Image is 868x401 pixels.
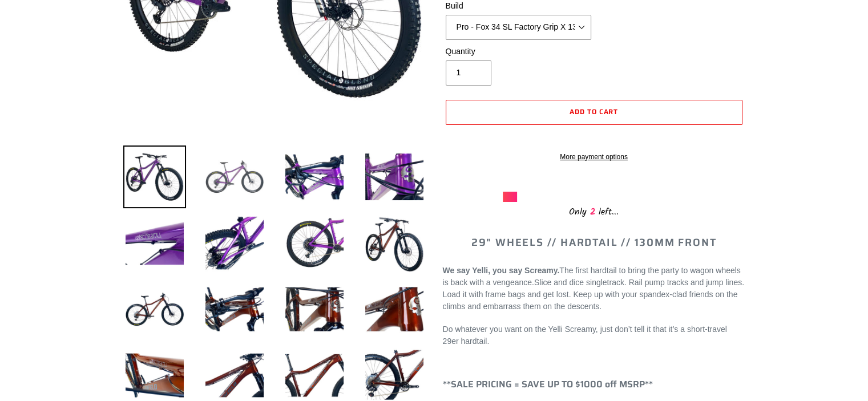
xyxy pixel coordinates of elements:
img: Load image into Gallery viewer, YELLI SCREAMY - Complete Bike [123,212,186,274]
span: Add to cart [570,106,619,117]
img: Load image into Gallery viewer, YELLI SCREAMY - Complete Bike [123,145,186,208]
img: Load image into Gallery viewer, YELLI SCREAMY - Complete Bike [283,212,346,274]
span: 2 [587,205,599,219]
span: Do whatever you want on the Yelli Screamy, just don’t tell it that it’s a short-travel 29er hardt... [443,325,727,346]
span: 29" WHEELS // HARDTAIL // 130MM FRONT [471,234,717,250]
img: Load image into Gallery viewer, YELLI SCREAMY - Complete Bike [283,278,346,341]
div: Only left... [503,202,685,220]
span: The first hardtail to bring the party to wagon wheels is back with a vengeance. [443,266,741,287]
img: Load image into Gallery viewer, YELLI SCREAMY - Complete Bike [203,278,266,341]
img: Load image into Gallery viewer, YELLI SCREAMY - Complete Bike [203,212,266,274]
b: We say Yelli, you say Screamy. [443,266,560,275]
img: Load image into Gallery viewer, YELLI SCREAMY - Complete Bike [363,278,426,341]
img: Load image into Gallery viewer, YELLI SCREAMY - Complete Bike [203,145,266,208]
p: Slice and dice singletrack. Rail pump tracks and jump lines. Load it with frame bags and get lost... [443,265,745,313]
img: Load image into Gallery viewer, YELLI SCREAMY - Complete Bike [363,145,426,208]
a: More payment options [446,152,742,162]
img: Load image into Gallery viewer, YELLI SCREAMY - Complete Bike [123,278,186,341]
label: Quantity [446,46,591,58]
img: Load image into Gallery viewer, YELLI SCREAMY - Complete Bike [363,212,426,274]
h4: **SALE PRICING = SAVE UP TO $1000 off MSRP** [443,379,745,390]
button: Add to cart [446,100,742,125]
img: Load image into Gallery viewer, YELLI SCREAMY - Complete Bike [283,145,346,208]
